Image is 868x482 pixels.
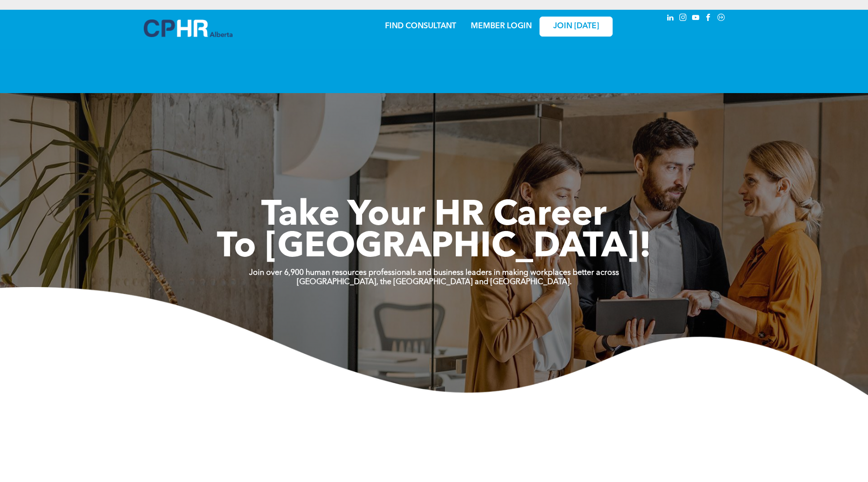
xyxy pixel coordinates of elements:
strong: [GEOGRAPHIC_DATA], the [GEOGRAPHIC_DATA] and [GEOGRAPHIC_DATA]. [297,278,572,286]
a: Social network [716,12,727,25]
span: JOIN [DATE] [553,22,599,31]
a: facebook [703,12,714,25]
a: FIND CONSULTANT [385,22,456,30]
a: linkedin [665,12,676,25]
a: instagram [678,12,689,25]
strong: Join over 6,900 human resources professionals and business leaders in making workplaces better ac... [249,269,619,277]
span: To [GEOGRAPHIC_DATA]! [217,230,652,265]
img: A blue and white logo for cp alberta [144,19,232,37]
span: Take Your HR Career [261,198,607,233]
a: MEMBER LOGIN [471,22,532,30]
a: youtube [691,12,701,25]
a: JOIN [DATE] [540,17,613,37]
